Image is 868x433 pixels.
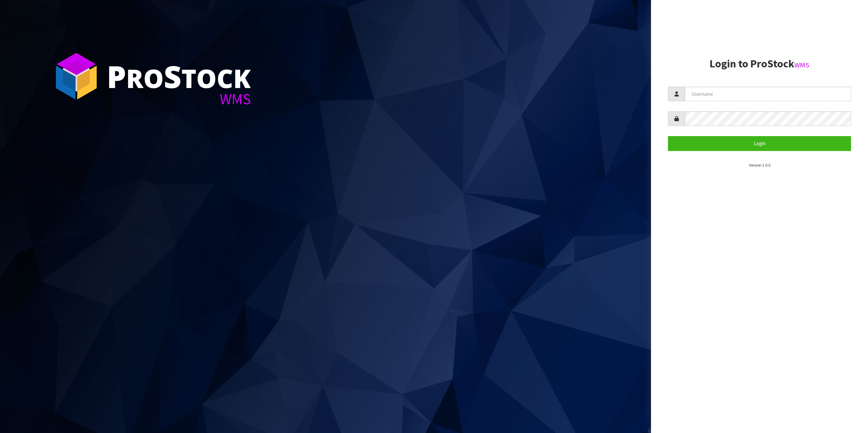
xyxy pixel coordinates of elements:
small: WMS [794,61,809,69]
span: P [107,56,126,97]
div: ro tock [107,61,251,91]
input: Username [685,87,851,101]
img: ProStock Cube [51,51,102,102]
span: S [164,56,181,97]
button: Login [668,136,851,151]
div: WMS [107,91,251,107]
h2: Login to ProStock [668,58,851,70]
small: Version 1.0.0 [749,163,770,168]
